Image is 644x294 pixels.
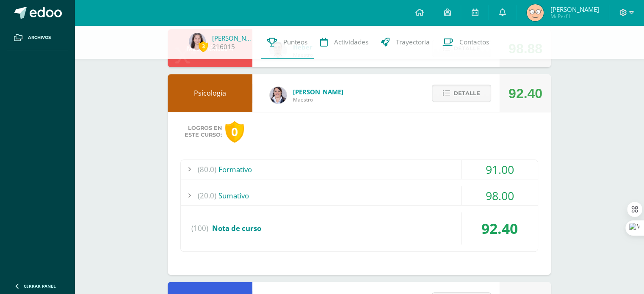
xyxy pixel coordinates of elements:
[7,25,68,50] a: Archivos
[293,88,343,96] span: [PERSON_NAME]
[270,87,287,104] img: 4f58a82ddeaaa01b48eeba18ee71a186.png
[212,223,261,233] span: Nota de curso
[189,33,206,50] img: 24ee25055b9fa778b70dd247edbe177c.png
[24,283,56,289] span: Cerrar panel
[261,25,314,59] a: Punteos
[314,25,375,59] a: Actividades
[168,74,252,112] div: Psicología
[212,42,235,51] a: 216015
[283,38,307,47] span: Punteos
[212,34,254,42] a: [PERSON_NAME]
[550,13,599,20] span: Mi Perfil
[198,186,216,205] span: (20.0)
[28,34,51,41] span: Archivos
[462,212,538,245] div: 92.40
[396,38,430,47] span: Trayectoria
[550,5,599,14] span: [PERSON_NAME]
[459,38,489,47] span: Contactos
[453,85,480,101] span: Detalle
[181,160,538,179] div: Formativo
[293,96,343,103] span: Maestro
[181,186,538,205] div: Sumativo
[334,38,368,47] span: Actividades
[198,160,216,179] span: (80.0)
[509,74,542,113] div: 92.40
[436,25,495,59] a: Contactos
[375,25,436,59] a: Trayectoria
[527,4,544,21] img: 1a8e710f44a0a7f643d7a96b21ec3aa4.png
[225,121,244,143] div: 0
[432,85,491,102] button: Detalle
[185,125,222,138] span: Logros en este curso:
[199,41,208,52] span: 3
[462,186,538,205] div: 98.00
[191,212,208,245] span: (100)
[462,160,538,179] div: 91.00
